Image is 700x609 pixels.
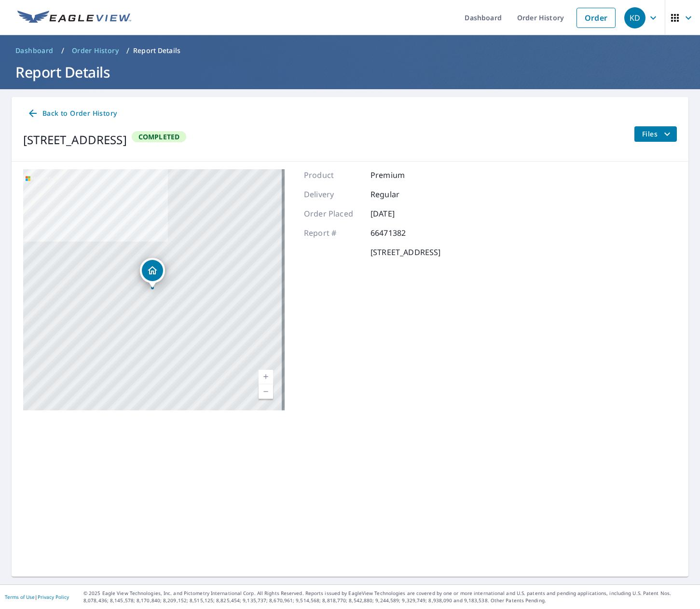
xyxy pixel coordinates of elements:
[5,594,69,600] p: |
[371,169,428,181] p: Premium
[12,43,57,58] a: Dashboard
[17,11,131,25] img: EV Logo
[5,594,35,600] a: Terms of Use
[68,43,123,58] a: Order History
[576,8,616,28] a: Order
[23,105,121,122] a: Back to Order History
[371,208,428,219] p: [DATE]
[15,46,54,55] span: Dashboard
[72,46,119,55] span: Order History
[624,7,645,28] div: KD
[27,108,117,120] span: Back to Order History
[371,227,428,239] p: 66471382
[634,126,677,142] button: filesDropdownBtn-66471382
[23,131,127,149] div: [STREET_ADDRESS]
[38,594,69,600] a: Privacy Policy
[259,384,273,399] a: Current Level 17, Zoom Out
[259,370,273,384] a: Current Level 17, Zoom In
[126,45,129,56] li: /
[371,189,428,200] p: Regular
[642,128,673,140] span: Files
[133,132,186,141] span: Completed
[133,46,180,55] p: Report Details
[61,45,64,56] li: /
[83,590,695,604] p: © 2025 Eagle View Technologies, Inc. and Pictometry International Corp. All Rights Reserved. Repo...
[304,208,362,219] p: Order Placed
[12,62,688,82] h1: Report Details
[304,227,362,239] p: Report #
[304,169,362,181] p: Product
[371,246,440,258] p: [STREET_ADDRESS]
[304,189,362,200] p: Delivery
[12,43,688,58] nav: breadcrumb
[140,258,165,288] div: Dropped pin, building 1, Residential property, 25165 Monte Verde St Carmel, CA 93923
